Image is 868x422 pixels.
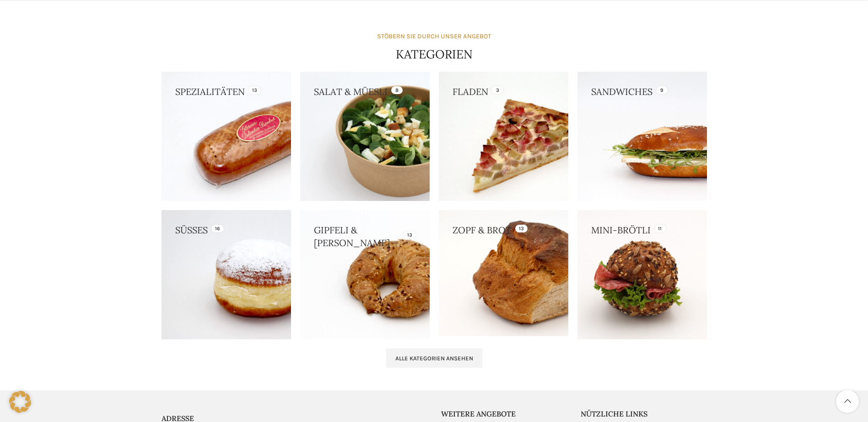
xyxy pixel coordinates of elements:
[386,348,482,368] a: Alle Kategorien ansehen
[836,390,859,413] a: Scroll to top button
[441,409,567,419] h5: Weitere Angebote
[396,46,473,63] h4: KATEGORIEN
[377,32,491,42] div: STÖBERN SIE DURCH UNSER ANGEBOT
[581,409,707,419] h5: Nützliche Links
[395,355,473,362] span: Alle Kategorien ansehen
